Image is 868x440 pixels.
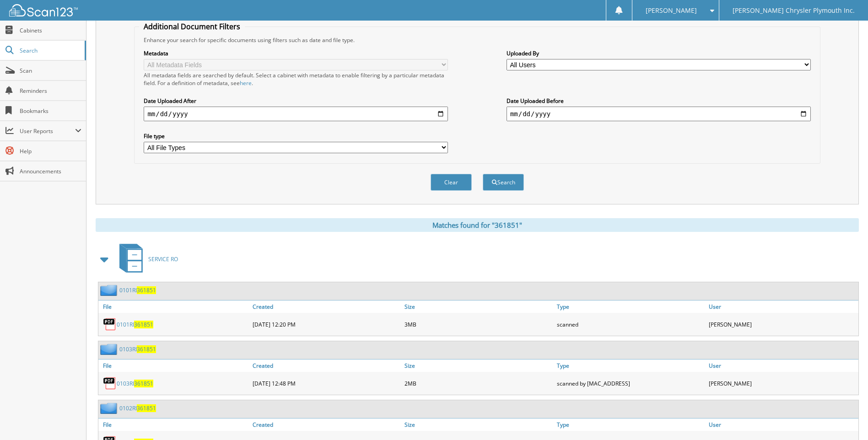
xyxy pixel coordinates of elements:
div: 2MB [402,374,554,392]
button: Clear [431,174,472,191]
span: User Reports [20,127,75,135]
a: File [98,300,250,313]
label: Metadata [144,49,448,57]
a: File [98,419,250,431]
a: Size [402,300,554,313]
a: SERVICE RO [114,241,178,277]
input: start [144,107,448,121]
legend: Additional Document Filters [139,21,245,32]
span: 361851 [134,380,153,387]
a: 0102RI361851 [119,404,156,412]
a: Size [402,360,554,372]
div: Enhance your search for specific documents using filters such as date and file type. [139,36,815,44]
span: Cabinets [20,27,81,34]
span: [PERSON_NAME] Chrysler Plymouth Inc. [733,8,855,13]
a: Created [250,360,402,372]
span: Search [20,47,80,54]
span: Reminders [20,87,81,95]
div: [PERSON_NAME] [706,315,858,333]
a: Created [250,419,402,431]
label: File type [144,132,448,140]
a: 0101RI361851 [117,321,153,328]
img: scan123-logo-white.svg [9,4,78,16]
input: end [507,107,811,121]
label: Date Uploaded After [144,97,448,105]
a: 0103RI361851 [119,345,156,353]
span: SERVICE RO [148,255,178,263]
span: Scan [20,67,81,75]
a: Type [555,419,706,431]
div: [PERSON_NAME] [706,374,858,392]
a: Type [555,300,706,313]
span: 361851 [137,286,156,294]
div: scanned by [MAC_ADDRESS] [555,374,706,392]
iframe: Chat Widget [822,396,868,440]
a: User [706,360,858,372]
label: Uploaded By [507,49,811,57]
div: [DATE] 12:48 PM [250,374,402,392]
a: File [98,360,250,372]
span: 361851 [137,404,156,412]
div: 3MB [402,315,554,333]
img: PDF.png [103,317,117,331]
a: here [240,79,252,87]
span: Bookmarks [20,107,81,115]
img: folder2.png [100,284,119,296]
img: folder2.png [100,343,119,355]
a: Created [250,300,402,313]
div: [DATE] 12:20 PM [250,315,402,333]
label: Date Uploaded Before [507,97,811,105]
a: 0101RI361851 [119,286,156,294]
a: User [706,419,858,431]
a: Size [402,419,554,431]
a: 0103RI361851 [117,380,153,387]
span: Announcements [20,167,81,175]
span: [PERSON_NAME] [646,8,697,13]
span: 361851 [134,321,153,328]
img: PDF.png [103,376,117,390]
div: All metadata fields are searched by default. Select a cabinet with metadata to enable filtering b... [144,71,448,87]
span: 361851 [137,345,156,353]
button: Search [483,174,524,191]
span: Help [20,147,81,155]
a: User [706,300,858,313]
a: Type [555,360,706,372]
div: Matches found for "361851" [96,218,859,232]
img: folder2.png [100,402,119,414]
div: scanned [555,315,706,333]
